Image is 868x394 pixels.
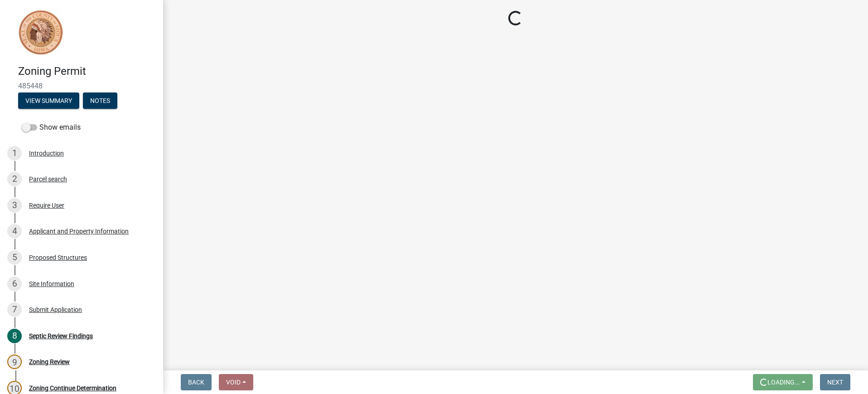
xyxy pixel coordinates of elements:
[18,92,79,109] button: View Summary
[767,379,800,386] span: Loading...
[29,281,74,287] div: Site Information
[181,374,212,390] button: Back
[820,374,850,390] button: Next
[219,374,253,390] button: Void
[29,359,70,365] div: Zoning Review
[29,228,129,234] div: Applicant and Property Information
[18,65,156,78] h4: Zoning Permit
[22,122,81,133] label: Show emails
[7,250,22,265] div: 5
[7,172,22,186] div: 2
[7,224,22,238] div: 4
[7,302,22,317] div: 7
[29,333,93,339] div: Septic Review Findings
[29,385,116,391] div: Zoning Continue Determination
[18,10,63,55] img: Sioux County, Iowa
[83,92,117,109] button: Notes
[7,146,22,161] div: 1
[18,97,79,105] wm-modal-confirm: Summary
[7,329,22,343] div: 8
[29,254,87,261] div: Proposed Structures
[83,97,117,105] wm-modal-confirm: Notes
[827,379,843,386] span: Next
[753,374,813,390] button: Loading...
[18,82,145,90] span: 485448
[7,198,22,213] div: 3
[226,379,241,386] span: Void
[29,176,67,182] div: Parcel search
[188,379,204,386] span: Back
[7,277,22,291] div: 6
[29,306,82,313] div: Submit Application
[29,150,64,156] div: Introduction
[7,355,22,369] div: 9
[29,202,64,209] div: Require User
